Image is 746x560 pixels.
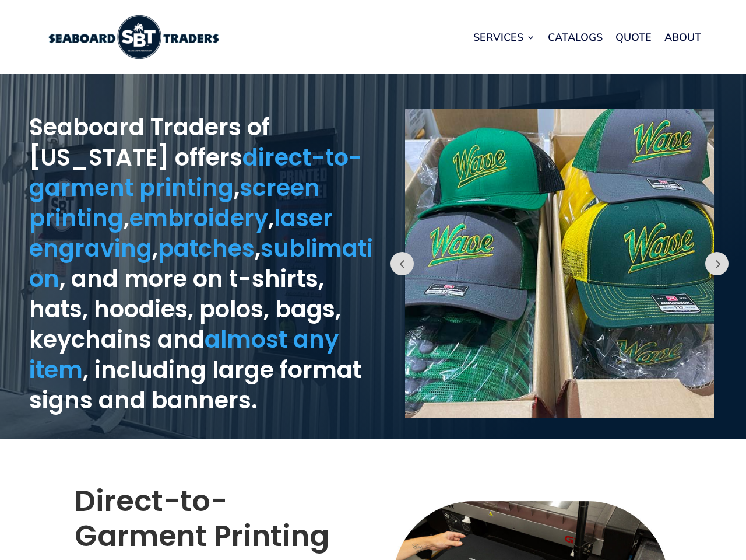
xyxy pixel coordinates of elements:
[158,232,255,265] a: patches
[29,202,333,265] a: laser engraving
[29,171,320,235] a: screen printing
[29,112,373,421] h1: Seaboard Traders of [US_STATE] offers , , , , , , and more on t-shirts, hats, hoodies, polos, bag...
[390,252,414,275] button: Prev
[29,323,339,386] a: almost any item
[705,252,729,275] button: Prev
[548,15,603,60] a: Catalogs
[129,202,268,235] a: embroidery
[405,109,714,418] img: embroidered caps
[664,15,701,60] a: About
[29,141,363,204] a: direct-to-garment printing
[473,15,535,60] a: Services
[75,484,357,559] h2: Direct-to-Garment Printing
[29,232,373,295] a: sublimation
[615,15,652,60] a: Quote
